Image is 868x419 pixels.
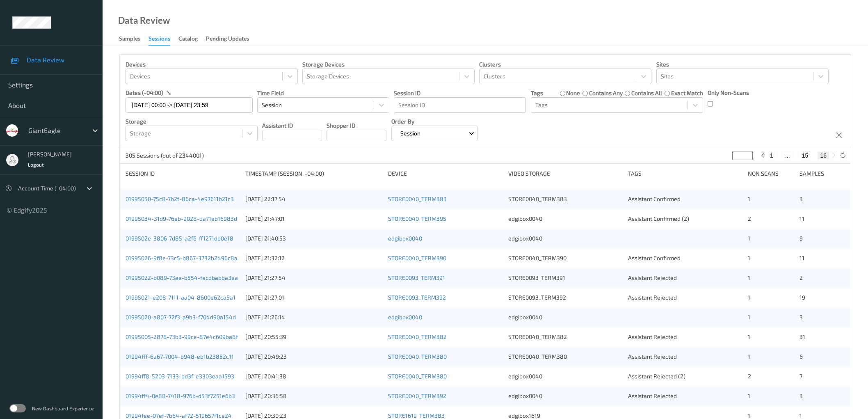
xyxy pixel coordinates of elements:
span: Assistant Rejected [628,392,677,399]
a: 01994fee-07ef-7b64-af72-519657f1ce24 [126,412,232,419]
p: Sites [656,60,829,69]
a: STORE0040_TERM382 [388,333,447,340]
a: STORE0040_TERM383 [388,195,447,202]
div: [DATE] 21:32:12 [245,254,382,262]
a: 01995020-a807-72f3-a9b3-f704d90a154d [126,314,236,321]
div: Data Review [118,16,170,25]
button: 15 [799,152,811,159]
a: 0199502e-3806-7d85-a2f6-ff1271db0e18 [126,235,233,242]
span: 3 [799,195,803,202]
div: edgibox0040 [508,313,622,321]
button: 16 [818,152,829,159]
label: contains all [631,89,662,97]
div: edgibox0040 [508,372,622,380]
div: [DATE] 21:26:14 [245,313,382,321]
p: Session [397,129,423,137]
div: STORE0040_TERM382 [508,333,622,341]
span: Assistant Rejected [628,333,677,340]
p: Shopper ID [327,121,386,130]
span: Assistant Rejected (2) [628,373,685,380]
div: Sessions [148,34,170,46]
a: STORE1619_TERM383 [388,412,445,419]
div: STORE0040_TERM390 [508,254,622,262]
a: STORE0093_TERM391 [388,274,445,281]
a: 01995034-31d9-76eb-9028-da71eb16983d [126,215,237,222]
span: 2 [799,274,803,281]
span: 19 [799,294,805,301]
p: Only Non-Scans [708,89,749,97]
a: edgibox0040 [388,314,422,321]
span: 1 [748,235,750,242]
span: 6 [799,353,803,360]
span: 3 [799,314,803,321]
p: Storage [126,117,258,126]
div: STORE0093_TERM391 [508,274,622,282]
div: [DATE] 21:47:01 [245,215,382,223]
p: Session ID [394,89,526,97]
a: STORE0040_TERM390 [388,254,446,261]
span: 2 [748,373,751,380]
label: exact match [671,89,703,97]
div: Samples [119,34,140,45]
span: 11 [799,254,804,261]
div: edgibox0040 [508,215,622,223]
span: 2 [748,215,751,222]
div: [DATE] 20:49:23 [245,353,382,361]
div: edgibox0040 [508,234,622,243]
span: Assistant Confirmed [628,254,681,261]
p: Assistant ID [262,121,322,130]
a: STORE0093_TERM392 [388,294,446,301]
label: none [566,89,580,97]
a: Pending Updates [206,33,257,45]
span: 3 [799,392,803,399]
a: STORE0040_TERM392 [388,392,446,399]
div: edgibox0040 [508,392,622,400]
div: [DATE] 21:27:01 [245,293,382,302]
span: 1 [748,195,750,202]
a: Samples [119,33,148,45]
span: 1 [748,333,750,340]
span: 1 [748,392,750,399]
button: 1 [767,152,776,159]
span: 1 [748,412,750,419]
a: 01995050-75c8-7b2f-86ca-4e97611b21c3 [126,195,234,202]
div: STORE0093_TERM392 [508,293,622,302]
p: 305 Sessions (out of 2344001) [126,151,204,160]
a: STORE0040_TERM395 [388,215,446,222]
span: 1 [748,294,750,301]
a: STORE0040_TERM380 [388,373,447,380]
a: 01995021-e208-7111-aa04-8600e62ca5a1 [126,294,235,301]
span: Assistant Rejected [628,353,677,360]
div: Tags [628,169,742,178]
div: STORE0040_TERM383 [508,195,622,203]
div: STORE0040_TERM380 [508,353,622,361]
div: Samples [799,169,845,178]
span: 9 [799,235,803,242]
div: [DATE] 20:41:38 [245,372,382,380]
a: 01995022-b089-73ae-b554-fecdbabba3ea [126,274,238,281]
p: Time Field [257,89,389,97]
span: Assistant Rejected [628,294,677,301]
span: 1 [748,353,750,360]
span: Assistant Rejected [628,274,677,281]
p: Clusters [479,60,651,69]
span: 1 [799,412,802,419]
p: Order By [391,117,478,126]
button: ... [783,152,793,159]
div: Video Storage [508,169,622,178]
a: STORE0040_TERM380 [388,353,447,360]
span: Assistant Confirmed (2) [628,215,689,222]
a: edgibox0040 [388,235,422,242]
span: 7 [799,373,802,380]
div: Catalog [178,34,198,45]
p: dates (-04:00) [126,89,163,97]
div: [DATE] 22:17:54 [245,195,382,203]
a: 01994ff4-0e88-7418-976b-d53f7251e6b3 [126,392,235,399]
label: contains any [589,89,623,97]
p: Devices [126,60,298,69]
span: 31 [799,333,805,340]
div: Non Scans [748,169,793,178]
a: 01994fff-6a67-7004-b948-eb1b23852c11 [126,353,234,360]
span: 1 [748,274,750,281]
div: [DATE] 21:40:53 [245,234,382,243]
